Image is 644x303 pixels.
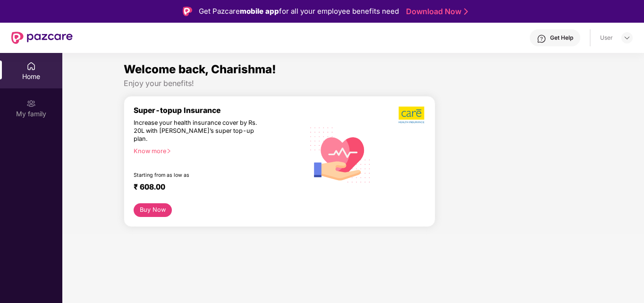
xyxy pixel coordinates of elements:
button: Buy Now [134,203,172,217]
div: Get Pazcare for all your employee benefits need [199,6,399,17]
a: Download Now [406,7,465,17]
div: User [600,34,613,42]
div: Super-topup Insurance [134,106,304,115]
div: Get Help [550,34,573,42]
img: b5dec4f62d2307b9de63beb79f102df3.png [398,106,425,124]
img: svg+xml;base64,PHN2ZyBpZD0iSG9tZSIgeG1sbnM9Imh0dHA6Ly93d3cudzMub3JnLzIwMDAvc3ZnIiB3aWR0aD0iMjAiIG... [26,61,36,71]
img: svg+xml;base64,PHN2ZyBpZD0iSGVscC0zMngzMiIgeG1sbnM9Imh0dHA6Ly93d3cudzMub3JnLzIwMDAvc3ZnIiB3aWR0aD... [537,34,546,43]
img: Logo [183,7,192,16]
img: svg+xml;base64,PHN2ZyBpZD0iRHJvcGRvd24tMzJ4MzIiIHhtbG5zPSJodHRwOi8vd3d3LnczLm9yZy8yMDAwL3N2ZyIgd2... [623,34,631,42]
strong: mobile app [240,7,279,16]
div: Know more [134,147,298,154]
img: svg+xml;base64,PHN2ZyB3aWR0aD0iMjAiIGhlaWdodD0iMjAiIHZpZXdCb3g9IjAgMCAyMCAyMCIgZmlsbD0ibm9uZSIgeG... [26,99,36,108]
img: Stroke [464,7,468,17]
div: Increase your health insurance cover by Rs. 20L with [PERSON_NAME]’s super top-up plan. [134,119,263,143]
img: New Pazcare Logo [11,32,73,44]
span: right [166,148,171,154]
div: Enjoy your benefits! [124,78,583,88]
div: ₹ 608.00 [134,182,295,194]
span: Welcome back, Charishma! [124,62,276,76]
img: svg+xml;base64,PHN2ZyB4bWxucz0iaHR0cDovL3d3dy53My5vcmcvMjAwMC9zdmciIHhtbG5zOnhsaW5rPSJodHRwOi8vd3... [304,117,377,191]
div: Starting from as low as [134,172,264,179]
